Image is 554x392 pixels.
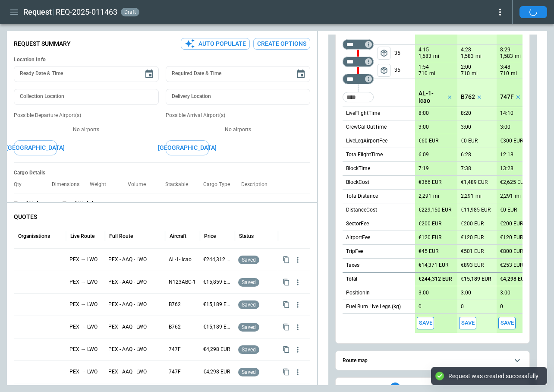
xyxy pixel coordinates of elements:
[108,278,162,286] p: PEX - AAQ - LWO
[14,140,57,155] button: [GEOGRAPHIC_DATA]
[515,193,521,200] p: mi
[500,53,513,60] p: 1,583
[346,165,370,172] p: BlockTime
[419,110,429,117] p: 8:00
[292,66,309,83] button: Choose date
[203,301,231,308] p: €15,189 EUR
[238,271,274,293] div: Saved
[238,249,274,271] div: Saved
[108,323,162,331] p: PEX - AAQ - LWO
[417,317,434,329] button: Save
[419,221,441,227] p: €200 EUR
[417,317,434,329] span: Save this aircraft quote and copy details to clipboard
[241,181,274,188] p: Description
[128,181,153,188] p: Volume
[54,200,56,208] p: -
[461,110,471,117] p: 8:20
[108,256,162,263] p: PEX - AAQ - LWO
[346,262,359,269] p: Taxes
[419,262,448,269] p: €14,371 EUR
[238,294,274,316] div: Saved
[346,193,378,200] p: TotalDistance
[69,278,101,286] p: PEX → LWO
[461,93,475,101] p: B762
[69,368,101,376] p: PEX → LWO
[461,276,491,282] p: €15,189 EUR
[203,181,237,188] p: Cargo Type
[419,124,429,130] p: 3:00
[500,221,523,227] p: €200 EUR
[281,367,292,377] button: Copy quote content
[500,303,503,310] p: 0
[419,207,451,213] p: €229,150 EUR
[14,112,159,119] p: Possible Departure Airport(s)
[515,53,521,60] p: mi
[346,110,380,117] p: LiveFlightTime
[203,278,231,286] p: €15,859 EUR
[419,303,422,310] p: 0
[166,126,311,133] p: No airports
[14,181,28,188] p: Qty
[419,290,429,296] p: 3:00
[419,47,429,53] p: 4:15
[239,233,254,239] div: Status
[500,262,523,269] p: €253 EUR
[461,248,484,255] p: €501 EUR
[346,234,370,241] p: AirportFee
[346,248,363,255] p: TripFee
[141,66,158,83] button: Choose date
[166,140,209,155] button: [GEOGRAPHIC_DATA]
[204,233,216,239] div: Price
[429,70,435,77] p: mi
[169,278,197,286] p: N123ABC-1
[240,347,258,353] span: saved
[56,7,117,17] h2: REQ-2025-011463
[461,47,471,53] p: 4:28
[203,256,231,263] p: €244,312 EUR
[346,123,387,131] p: CrewCallOutTime
[500,47,510,53] p: 8:29
[169,256,197,263] p: AL-1- icao
[500,138,523,144] p: €300 EUR
[240,257,258,263] span: saved
[238,316,274,338] div: Saved
[500,93,514,101] p: 747F
[240,302,258,308] span: saved
[203,323,231,331] p: €15,189 EUR
[475,193,482,200] p: mi
[238,338,274,360] div: Saved
[394,62,415,79] p: 35
[346,276,357,282] h6: Total
[169,323,197,331] p: B762
[461,207,491,213] p: €11,985 EUR
[419,276,452,282] p: €244,312 EUR
[461,290,471,296] p: 3:00
[238,361,274,383] div: Saved
[461,165,471,172] p: 7:38
[281,254,292,265] button: Copy quote content
[169,368,197,376] p: 747F
[419,179,441,186] p: €366 EUR
[378,47,390,60] button: left aligned
[419,64,429,70] p: 1:54
[461,179,488,186] p: €1,489 EUR
[18,233,50,239] div: Organisations
[70,233,94,239] div: Live Route
[69,346,101,353] p: PEX → LWO
[433,53,439,60] p: mi
[498,317,516,329] button: Save
[281,344,292,355] button: Copy quote content
[69,256,101,263] p: PEX → LWO
[461,70,470,77] p: 710
[500,152,513,158] p: 12:18
[448,372,538,380] div: Request was created successfully
[461,124,471,130] p: 3:00
[500,234,523,241] p: €120 EUR
[380,66,388,75] span: package_2
[123,9,138,15] span: draft
[69,301,101,308] p: PEX → LWO
[281,277,292,288] button: Copy quote content
[346,137,387,145] p: LiveLegAirportFee
[461,193,474,199] p: 2,291
[500,64,510,70] p: 3:48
